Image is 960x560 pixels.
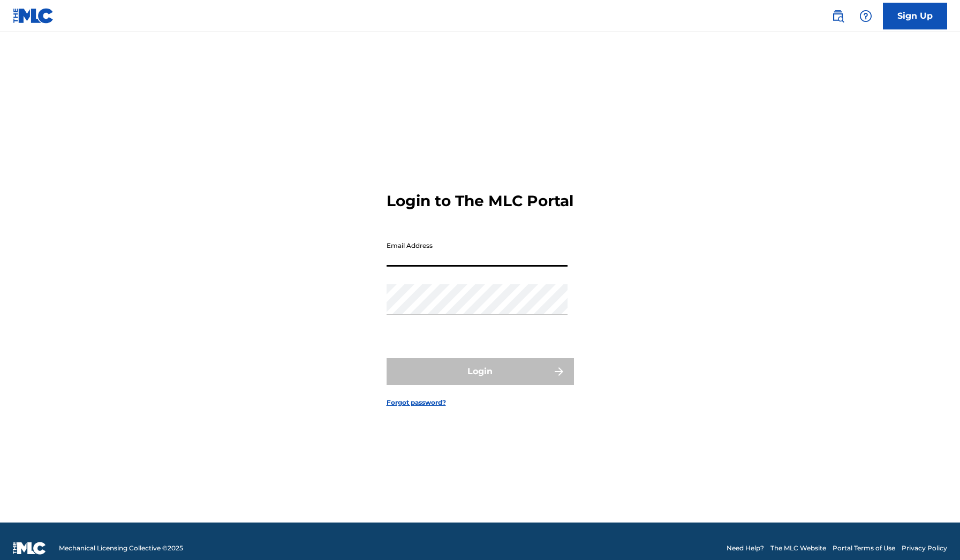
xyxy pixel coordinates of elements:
[59,543,183,553] span: Mechanical Licensing Collective © 2025
[387,192,573,210] h3: Login to The MLC Portal
[902,543,947,553] a: Privacy Policy
[13,8,54,24] img: MLC Logo
[770,543,826,553] a: The MLC Website
[855,5,876,27] div: Help
[833,543,895,553] a: Portal Terms of Use
[859,10,872,22] img: help
[387,398,446,407] a: Forgot password?
[906,509,960,560] iframe: Chat Widget
[827,5,849,27] a: Public Search
[832,10,844,22] img: search
[883,3,947,29] a: Sign Up
[13,542,46,555] img: logo
[727,543,764,553] a: Need Help?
